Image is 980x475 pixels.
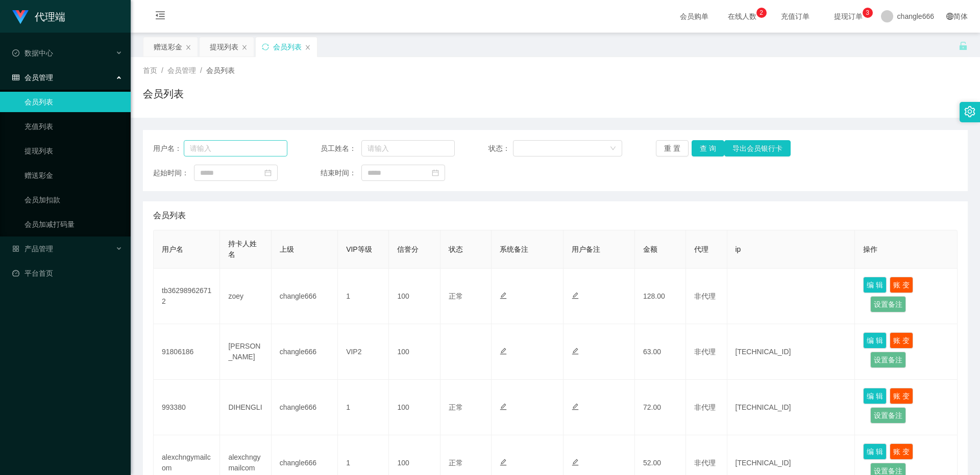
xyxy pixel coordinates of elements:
td: [TECHNICAL_ID] [727,324,855,380]
button: 重 置 [656,140,689,156]
span: 金额 [643,245,657,253]
td: tb362989626712 [154,269,220,324]
i: 图标: edit [572,292,579,299]
span: 用户名 [162,245,183,253]
i: 图标: calendar [432,169,439,176]
span: 起始时间： [153,168,194,178]
td: 100 [389,269,440,324]
i: 图标: sync [262,43,269,50]
span: 正常 [449,459,463,467]
td: zoey [220,269,271,324]
button: 账 变 [890,277,913,293]
td: DIHENGLI [220,380,271,435]
span: 结束时间： [321,168,361,178]
span: VIP等级 [346,245,372,253]
span: 用户备注 [572,245,600,253]
i: 图标: close [305,44,311,50]
span: 非代理 [694,348,716,356]
div: 会员列表 [273,37,302,57]
button: 账 变 [890,388,913,404]
a: 会员加减打码量 [24,214,122,234]
i: 图标: global [946,13,953,20]
a: 会员列表 [24,92,122,112]
i: 图标: appstore-o [12,245,19,252]
button: 设置备注 [870,407,906,424]
i: 图标: setting [964,106,975,117]
span: 系统备注 [500,245,528,253]
a: 赠送彩金 [24,165,122,186]
span: / [200,66,202,74]
h1: 代理端 [35,1,65,33]
div: 赠送彩金 [154,37,182,57]
i: 图标: unlock [959,41,968,50]
i: 图标: edit [500,403,507,410]
span: 在线人数 [723,13,762,20]
td: 100 [389,324,440,380]
span: ip [736,245,741,253]
button: 账 变 [890,443,913,460]
span: 数据中心 [12,49,53,57]
p: 2 [759,8,763,18]
sup: 2 [756,8,767,18]
button: 设置备注 [870,352,906,368]
td: 72.00 [635,380,686,435]
h1: 会员列表 [143,86,184,101]
span: 非代理 [694,403,716,411]
sup: 3 [863,8,873,18]
td: [PERSON_NAME] [220,324,271,380]
span: 正常 [449,292,463,300]
td: 993380 [154,380,220,435]
td: 128.00 [635,269,686,324]
span: 正常 [449,403,463,411]
a: 充值列表 [24,116,122,137]
td: 91806186 [154,324,220,380]
span: 状态 [449,245,463,253]
i: 图标: edit [500,292,507,299]
td: changle666 [272,380,338,435]
img: logo.9652507e.png [12,10,29,24]
button: 查 询 [692,140,724,156]
p: 3 [866,8,869,18]
a: 会员加扣款 [24,190,122,210]
i: 图标: edit [500,459,507,466]
i: 图标: edit [500,348,507,355]
span: 状态： [488,143,513,154]
input: 请输入 [184,140,287,156]
i: 图标: check-circle-o [12,49,19,57]
td: 1 [338,380,389,435]
a: 代理端 [12,12,65,20]
span: 提现订单 [829,13,868,20]
td: VIP2 [338,324,389,380]
a: 提现列表 [24,141,122,161]
td: 100 [389,380,440,435]
button: 账 变 [890,332,913,349]
td: 1 [338,269,389,324]
button: 编 辑 [863,332,887,349]
button: 导出会员银行卡 [724,140,791,156]
span: 会员管理 [12,73,53,82]
span: 产品管理 [12,245,53,253]
i: 图标: close [185,44,191,50]
span: 信誉分 [397,245,419,253]
input: 请输入 [361,140,455,156]
i: 图标: edit [572,348,579,355]
span: 首页 [143,66,157,74]
i: 图标: table [12,74,19,81]
button: 编 辑 [863,277,887,293]
span: 会员列表 [153,209,186,222]
a: 图标: dashboard平台首页 [12,263,122,283]
span: 持卡人姓名 [228,240,257,258]
span: 非代理 [694,292,716,300]
span: 会员管理 [167,66,196,74]
td: changle666 [272,269,338,324]
i: 图标: edit [572,459,579,466]
td: [TECHNICAL_ID] [727,380,855,435]
i: 图标: close [241,44,248,50]
span: 会员列表 [206,66,235,74]
span: 充值订单 [776,13,815,20]
i: 图标: calendar [264,169,272,176]
span: 上级 [280,245,294,253]
td: changle666 [272,324,338,380]
span: 用户名： [153,143,184,154]
div: 提现列表 [210,37,238,57]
